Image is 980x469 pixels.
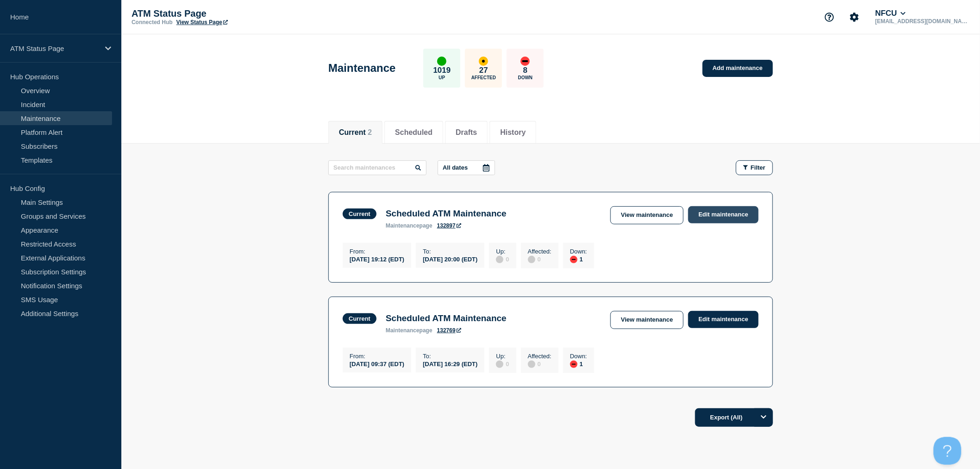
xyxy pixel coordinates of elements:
h3: Scheduled ATM Maintenance [386,313,507,323]
span: Filter [751,164,766,171]
div: up [437,57,446,66]
button: Drafts [456,128,477,137]
div: disabled [528,361,535,368]
button: Account settings [845,7,864,27]
a: Add maintenance [703,60,773,77]
a: 132897 [437,222,461,229]
a: Edit maintenance [688,311,759,328]
a: View maintenance [610,206,684,224]
p: [EMAIL_ADDRESS][DOMAIN_NAME] [873,18,970,25]
p: Connected Hub [132,19,173,25]
p: ATM Status Page [132,8,317,19]
p: All dates [443,164,468,171]
div: down [521,57,530,66]
button: History [500,128,526,137]
button: Current 2 [339,128,372,137]
p: Down [518,75,533,80]
button: Support [820,7,839,27]
p: 8 [523,66,528,75]
div: disabled [528,256,535,263]
a: View maintenance [610,311,684,329]
button: Export (All) [695,408,773,427]
a: 132769 [437,327,461,334]
p: Affected : [528,353,552,360]
div: disabled [496,256,503,263]
p: Affected : [528,248,552,255]
span: 2 [368,128,372,136]
p: Down : [570,353,587,360]
a: View Status Page [176,19,228,25]
div: affected [479,57,488,66]
div: [DATE] 19:12 (EDT) [350,255,404,263]
button: All dates [438,160,495,175]
div: 0 [528,360,552,368]
p: From : [350,248,404,255]
button: NFCU [873,9,908,18]
input: Search maintenances [328,160,427,175]
div: Current [349,210,371,217]
div: 1 [570,255,587,263]
span: maintenance [386,222,420,229]
div: down [570,256,578,263]
div: disabled [496,361,503,368]
span: maintenance [386,327,420,334]
p: Affected [471,75,496,80]
p: ATM Status Page [10,44,99,52]
div: 1 [570,360,587,368]
div: 0 [496,360,509,368]
div: [DATE] 09:37 (EDT) [350,360,404,368]
div: down [570,361,578,368]
a: Edit maintenance [688,206,759,223]
button: Options [754,408,773,427]
button: Scheduled [395,128,433,137]
div: [DATE] 16:29 (EDT) [423,360,477,368]
iframe: Help Scout Beacon - Open [934,437,961,465]
p: page [386,222,433,229]
p: Up [439,75,445,80]
div: [DATE] 20:00 (EDT) [423,255,477,263]
h1: Maintenance [328,62,396,75]
div: 0 [528,255,552,263]
h3: Scheduled ATM Maintenance [386,209,507,219]
p: Up : [496,248,509,255]
p: page [386,327,433,334]
p: 27 [479,66,488,75]
p: To : [423,248,477,255]
p: To : [423,353,477,360]
p: 1019 [433,66,451,75]
p: Up : [496,353,509,360]
p: Down : [570,248,587,255]
p: From : [350,353,404,360]
button: Filter [736,160,773,175]
div: Current [349,315,371,322]
div: 0 [496,255,509,263]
